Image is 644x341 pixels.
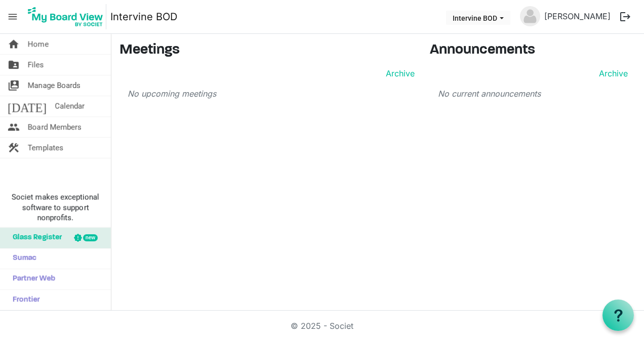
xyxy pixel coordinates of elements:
span: Files [28,55,44,75]
span: switch_account [8,75,20,96]
span: folder_shared [8,55,20,75]
a: Archive [595,67,628,79]
a: [PERSON_NAME] [540,6,615,26]
a: My Board View Logo [25,4,110,29]
img: no-profile-picture.svg [520,6,540,26]
a: Intervine BOD [110,7,177,27]
span: [DATE] [8,96,47,116]
div: new [83,234,98,241]
a: © 2025 - Societ [291,321,353,331]
button: logout [615,6,636,27]
p: No current announcements [438,88,628,100]
span: home [8,34,20,54]
button: Intervine BOD dropdownbutton [446,11,510,25]
span: menu [3,7,22,26]
p: No upcoming meetings [128,88,415,100]
span: Templates [28,138,63,158]
h3: Meetings [119,42,415,59]
a: Archive [382,67,415,79]
span: Calendar [55,96,85,116]
span: Manage Boards [28,75,80,96]
img: My Board View Logo [25,4,106,29]
span: Board Members [28,117,82,137]
span: Home [28,34,49,54]
span: Partner Web [8,269,55,289]
span: construction [8,138,20,158]
h3: Announcements [430,42,636,59]
span: Glass Register [8,228,62,248]
span: Frontier [8,290,40,310]
span: Societ makes exceptional software to support nonprofits. [5,192,106,223]
span: people [8,117,20,137]
span: Sumac [8,248,36,269]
